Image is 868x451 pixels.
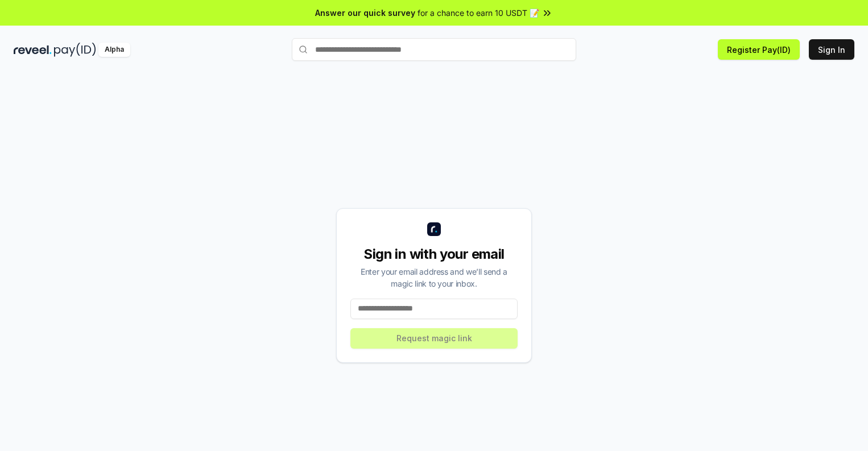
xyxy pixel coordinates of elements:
img: pay_id [54,43,96,57]
img: reveel_dark [14,43,52,57]
div: Enter your email address and we’ll send a magic link to your inbox. [350,266,518,289]
div: Sign in with your email [350,245,518,263]
div: Alpha [98,43,130,57]
button: Sign In [809,39,854,60]
span: for a chance to earn 10 USDT 📝 [418,7,539,19]
img: logo_small [427,222,441,236]
span: Answer our quick survey [315,7,415,19]
button: Register Pay(ID) [718,39,800,60]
